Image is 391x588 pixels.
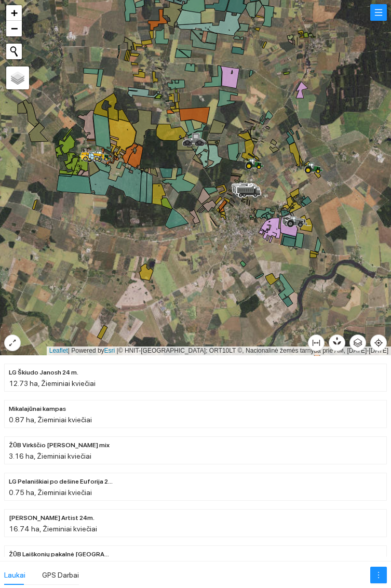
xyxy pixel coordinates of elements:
span: LG Škiudo Janosh 24 m. [9,368,78,378]
span: expand-alt [5,339,20,347]
div: | Powered by © HNIT-[GEOGRAPHIC_DATA]; ORT10LT ©, Nacionalinė žemės tarnyba prie AM, [DATE]-[DATE] [47,346,391,355]
a: Leaflet [49,347,68,354]
span: 16.74 ha, Žieminiai kviečiai [9,525,97,533]
span: ŽŪB Kriščiūno Artist 24m. [9,513,95,523]
span: more [371,571,386,579]
div: Laukai [4,569,25,581]
button: menu [370,4,387,21]
span: LG Pelaniškiai po dešine Euforija 24m. [9,477,113,487]
button: Initiate a new search [6,44,22,59]
span: 0.75 ha, Žieminiai kviečiai [9,488,92,497]
span: 3.16 ha, Žieminiai kviečiai [9,452,91,460]
span: Mikalajūnai kampas [9,404,66,414]
span: 0.87 ha, Žieminiai kviečiai [9,416,92,424]
button: column-width [308,335,325,351]
a: Zoom out [6,21,22,36]
a: Layers [6,66,29,89]
span: 12.73 ha, Žieminiai kviečiai [9,379,96,387]
div: GPS Darbai [42,569,79,581]
a: Zoom in [6,5,22,21]
span: | [117,347,118,354]
button: more [370,567,387,583]
button: aim [370,335,387,351]
button: expand-alt [4,335,21,351]
span: + [11,6,18,19]
a: Esri [104,347,115,354]
span: ŽŪB Virkščio Veselkiškiai mix [9,440,110,450]
span: − [11,22,18,35]
span: ŽŪB Laiškonių pakalnė Auckland 24m. [9,550,113,559]
span: column-width [308,339,324,347]
span: aim [371,339,386,347]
